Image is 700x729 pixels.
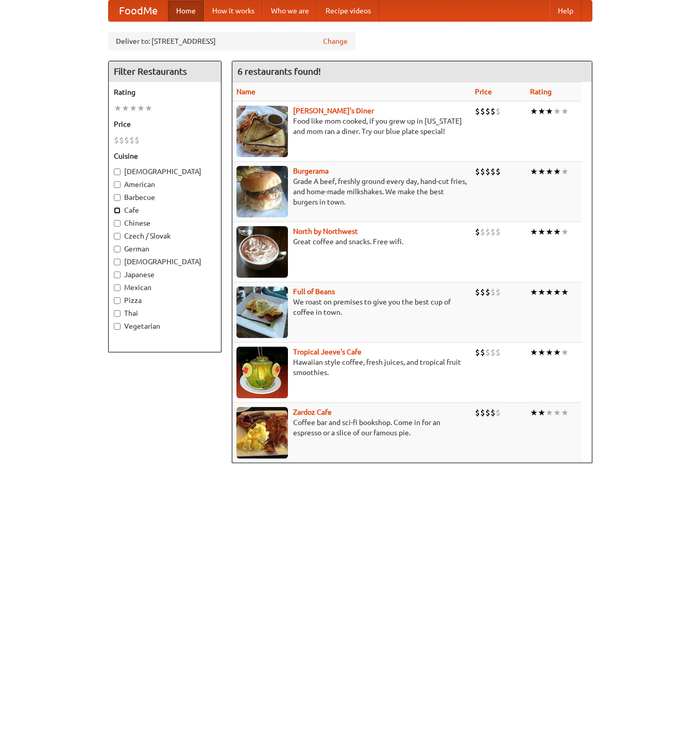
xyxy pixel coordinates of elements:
[236,226,288,278] img: north.jpg
[538,106,545,117] li: ★
[530,286,538,298] li: ★
[496,106,501,117] li: $
[538,226,545,238] li: ★
[475,88,492,96] a: Price
[475,226,480,238] li: $
[129,103,137,114] li: ★
[545,106,553,117] li: ★
[553,407,561,418] li: ★
[561,106,569,117] li: ★
[108,32,355,50] div: Deliver to: [STREET_ADDRESS]
[114,308,216,318] label: Thai
[109,61,221,82] h4: Filter Restaurants
[114,166,216,177] label: [DEMOGRAPHIC_DATA]
[114,205,216,215] label: Cafe
[236,357,467,378] p: Hawaiian style coffee, fresh juices, and tropical fruit smoothies.
[545,166,553,177] li: ★
[114,103,122,114] li: ★
[114,87,216,97] h5: Rating
[561,166,569,177] li: ★
[538,407,545,418] li: ★
[490,106,496,117] li: $
[124,134,129,146] li: $
[114,168,121,175] input: [DEMOGRAPHIC_DATA]
[545,407,553,418] li: ★
[480,226,485,238] li: $
[561,226,569,238] li: ★
[237,66,321,76] ng-pluralize: 6 restaurants found!
[550,1,582,21] a: Help
[490,347,496,358] li: $
[236,297,467,317] p: We roast on premises to give you the best cup of coffee in town.
[553,286,561,298] li: ★
[114,259,121,265] input: [DEMOGRAPHIC_DATA]
[530,226,538,238] li: ★
[114,207,121,214] input: Cafe
[119,134,124,146] li: $
[485,347,490,358] li: $
[538,166,545,177] li: ★
[145,103,152,114] li: ★
[480,166,485,177] li: $
[530,166,538,177] li: ★
[236,88,255,96] a: Name
[496,347,501,358] li: $
[114,220,121,227] input: Chinese
[134,134,140,146] li: $
[293,107,374,115] a: [PERSON_NAME]'s Diner
[530,347,538,358] li: ★
[293,167,329,175] a: Burgerama
[114,134,119,146] li: $
[545,226,553,238] li: ★
[490,286,496,298] li: $
[114,192,216,202] label: Barbecue
[538,286,545,298] li: ★
[236,236,467,247] p: Great coffee and snacks. Free wifi.
[475,106,480,117] li: $
[114,231,216,241] label: Czech / Slovak
[114,295,216,306] label: Pizza
[236,116,467,137] p: Food like mom cooked, if you grew up in [US_STATE] and mom ran a diner. Try our blue plate special!
[236,106,288,157] img: sallys.jpg
[545,347,553,358] li: ★
[480,286,485,298] li: $
[485,166,490,177] li: $
[496,286,501,298] li: $
[114,269,216,280] label: Japanese
[114,119,216,129] h5: Price
[109,1,168,21] a: FoodMe
[490,166,496,177] li: $
[553,166,561,177] li: ★
[293,348,362,356] a: Tropical Jeeve's Cafe
[114,272,121,278] input: Japanese
[236,417,467,438] p: Coffee bar and sci-fi bookshop. Come in for an espresso or a slice of our famous pie.
[485,226,490,238] li: $
[490,407,496,418] li: $
[114,151,216,161] h5: Cuisine
[114,194,121,201] input: Barbecue
[236,176,467,207] p: Grade A beef, freshly ground every day, hand-cut fries, and home-made milkshakes. We make the bes...
[553,106,561,117] li: ★
[114,282,216,293] label: Mexican
[496,407,501,418] li: $
[561,286,569,298] li: ★
[263,1,317,21] a: Who we are
[236,286,288,338] img: beans.jpg
[122,103,129,114] li: ★
[114,246,121,252] input: German
[480,407,485,418] li: $
[496,166,501,177] li: $
[293,408,332,416] b: Zardoz Cafe
[114,244,216,254] label: German
[538,347,545,358] li: ★
[485,286,490,298] li: $
[530,106,538,117] li: ★
[553,226,561,238] li: ★
[114,181,121,188] input: American
[114,323,121,330] input: Vegetarian
[475,166,480,177] li: $
[317,1,379,21] a: Recipe videos
[114,179,216,190] label: American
